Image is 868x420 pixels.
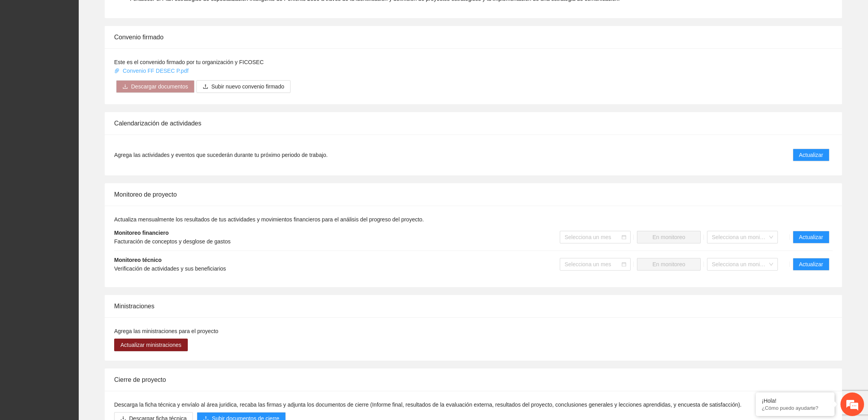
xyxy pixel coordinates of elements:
[114,68,120,74] span: paper-clip
[114,295,833,317] div: Ministraciones
[114,342,188,348] a: Actualizar ministraciones
[114,265,226,272] span: Verificación de actividades y sus beneficiarios
[114,368,833,391] div: Cierre de proyecto
[120,341,181,349] span: Actualizar ministraciones
[131,82,188,91] span: Descargar documentos
[793,231,829,243] button: Actualizar
[114,339,188,351] button: Actualizar ministraciones
[622,262,626,267] span: calendar
[114,230,168,236] strong: Monitoreo financiero
[4,215,150,242] textarea: Escriba su mensaje y pulse “Intro”
[46,105,109,184] span: Estamos en línea.
[211,82,284,91] span: Subir nuevo convenio firmado
[114,59,264,65] span: Este es el convenido firmado por tu organización y FICOSEC
[114,402,742,408] span: Descarga la ficha técnica y envíalo al área juridica, recaba las firmas y adjunta los documentos ...
[114,183,833,206] div: Monitoreo de proyecto
[114,68,190,74] a: Convenio FF DESEC P.pdf
[114,151,328,159] span: Agrega las actividades y eventos que sucederán durante tu próximo periodo de trabajo.
[41,40,132,50] div: Chatee con nosotros ahora
[116,80,194,93] button: downloadDescargar documentos
[114,328,218,334] span: Agrega las ministraciones para el proyecto
[799,151,823,159] span: Actualizar
[196,80,291,93] button: uploadSubir nuevo convenio firmado
[762,405,829,411] p: ¿Cómo puedo ayudarte?
[114,216,424,223] span: Actualiza mensualmente los resultados de tus actividades y movimientos financieros para el anális...
[622,235,626,239] span: calendar
[114,257,162,263] strong: Monitoreo técnico
[114,26,833,48] div: Convenio firmado
[203,84,208,90] span: upload
[793,258,829,271] button: Actualizar
[799,260,823,269] span: Actualizar
[122,84,128,90] span: download
[114,112,833,134] div: Calendarización de actividades
[114,238,231,245] span: Facturación de conceptos y desglose de gastos
[129,4,148,23] div: Minimizar ventana de chat en vivo
[799,233,823,241] span: Actualizar
[793,149,829,161] button: Actualizar
[762,398,829,404] div: ¡Hola!
[196,83,291,90] span: uploadSubir nuevo convenio firmado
